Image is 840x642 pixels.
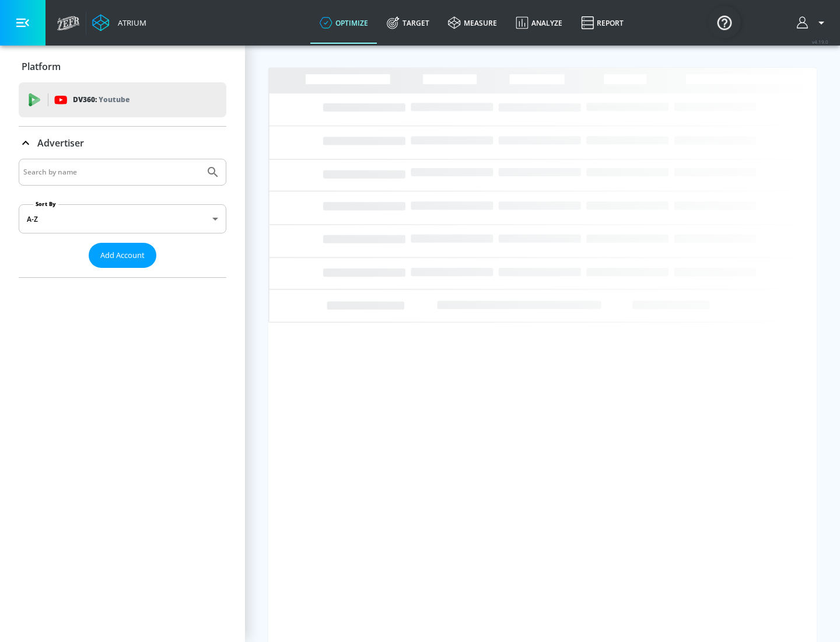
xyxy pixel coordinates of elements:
div: Atrium [113,18,146,28]
span: v 4.19.0 [812,39,828,45]
label: Sort By [33,200,58,208]
div: DV360: Youtube [19,82,226,117]
button: Add Account [89,243,156,268]
p: Platform [22,60,61,73]
a: measure [439,2,506,44]
span: Add Account [100,249,145,262]
div: A-Z [19,204,226,233]
a: Analyze [506,2,572,44]
p: Advertiser [37,137,84,149]
button: Open Resource Center [708,6,741,39]
input: Search by name [23,165,200,180]
p: Youtube [99,93,129,106]
p: DV360: [73,93,129,106]
a: Target [377,2,439,44]
a: Atrium [92,14,146,32]
nav: list of Advertiser [19,268,226,277]
a: optimize [310,2,377,44]
div: Advertiser [19,159,226,277]
div: Platform [19,50,226,83]
div: Advertiser [19,127,226,159]
a: Report [572,2,633,44]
